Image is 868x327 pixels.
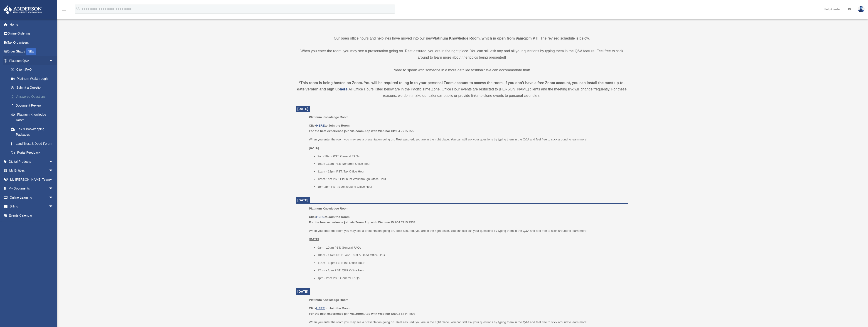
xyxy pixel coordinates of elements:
[309,146,319,150] u: [DATE]
[317,268,625,273] li: 12pm - 1pm PST: QRP Office Hour
[309,298,348,302] span: Platinum Knowledge Room
[6,125,60,139] a: Tax & Bookkeeping Packages
[317,275,625,281] li: 1pm - 2pm PST: General FAQs
[309,137,625,142] p: When you enter the room you may see a presentation going on. Rest assured, you are in the right p...
[296,67,628,73] p: Need to speak with someone in a more detailed fashion? We can accommodate that!
[316,215,325,219] a: HERE
[3,166,60,175] a: My Entitiesarrow_drop_down
[317,184,625,190] li: 1pm-2pm PST: Bookkeeping Office Hour
[309,228,625,234] p: When you enter the room you may see a presentation going on. Rest assured, you are in the right p...
[6,101,60,110] a: Document Review
[347,87,348,91] strong: .
[6,74,60,83] a: Platinum Walkthrough
[317,176,625,182] li: 12pm-1pm PST: Platinum Walkthrough Office Hour
[326,307,351,310] b: to Join the Room
[309,237,319,241] u: [DATE]
[3,56,60,65] a: Platinum Q&Aarrow_drop_down
[317,245,625,250] li: 9am - 10am PST: General FAQs
[858,6,865,12] img: User Pic
[2,5,43,14] img: Anderson Advisors Platinum Portal
[6,110,58,125] a: Platinum Knowledge Room
[3,202,60,211] a: Billingarrow_drop_down
[6,148,60,157] a: Portal Feedback
[76,6,81,11] i: search
[309,307,325,310] b: Click
[340,87,347,91] a: here
[6,65,60,74] a: Client FAQ
[3,157,60,166] a: Digital Productsarrow_drop_down
[317,161,625,167] li: 10am-11am PST: Nonprofit Office Hour
[49,184,58,193] span: arrow_drop_down
[309,129,395,133] b: For the best experience join via Zoom App with Webinar ID:
[6,139,60,148] a: Land Trust & Deed Forum
[296,35,628,42] p: Our open office hours and helplines have moved into our new ! The revised schedule is below.
[3,20,60,29] a: Home
[3,211,60,220] a: Events Calendar
[317,169,625,174] li: 11am - 12pm PST: Tax Office Hour
[49,157,58,166] span: arrow_drop_down
[309,320,625,325] p: When you enter the room you may see a presentation going on. Rest assured, you are in the right p...
[309,207,348,210] span: Platinum Knowledge Room
[433,36,537,40] strong: Platinum Knowledge Room, which is open from 9am-2pm PT
[3,175,60,184] a: My [PERSON_NAME] Teamarrow_drop_down
[309,124,349,127] b: Click to Join the Room
[298,107,308,111] span: [DATE]
[296,80,628,99] div: All Office Hours listed below are in the Pacific Time Zone. Office Hour events are restricted to ...
[317,252,625,258] li: 10am - 11am PST: Land Trust & Deed Office Hour
[309,312,395,315] b: For the best experience join via Zoom App with Webinar ID:
[316,124,325,127] a: HERE
[6,83,60,92] a: Submit a Question
[298,290,308,293] span: [DATE]
[61,6,67,12] i: menu
[26,48,36,55] div: NEW
[309,215,349,219] b: Click to Join the Room
[6,92,60,101] a: Answered Questions
[49,175,58,184] span: arrow_drop_down
[309,115,348,119] span: Platinum Knowledge Room
[49,166,58,175] span: arrow_drop_down
[309,306,625,316] p: 923 6744 4897
[296,48,628,61] p: When you enter the room, you may see a presentation going on. Rest assured, you are in the right ...
[316,307,325,310] a: HERE
[61,8,67,12] a: menu
[3,184,60,193] a: My Documentsarrow_drop_down
[49,56,58,65] span: arrow_drop_down
[49,193,58,202] span: arrow_drop_down
[309,123,625,134] p: 954 7715 7553
[309,221,395,224] b: For the best experience join via Zoom App with Webinar ID:
[297,81,625,91] strong: *This room is being hosted on Zoom. You will be required to log in to your personal Zoom account ...
[309,214,625,225] p: 954 7715 7553
[3,29,60,38] a: Online Ordering
[3,47,60,56] a: Order StatusNEW
[317,154,625,159] li: 9am-10am PST: General FAQs
[298,198,308,202] span: [DATE]
[317,260,625,266] li: 11am - 12pm PST: Tax Office Hour
[3,38,60,47] a: Tax Organizers
[3,193,60,202] a: Online Learningarrow_drop_down
[49,202,58,211] span: arrow_drop_down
